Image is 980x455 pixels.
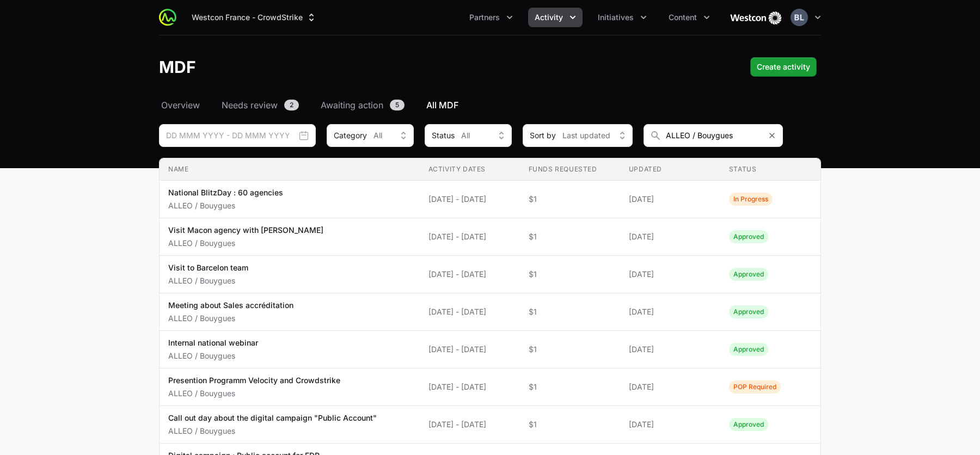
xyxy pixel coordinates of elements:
div: Content menu [662,8,716,27]
span: Activity Status [729,305,768,318]
p: Visit Macon agency with [PERSON_NAME] [168,225,323,236]
p: Visit to Barcelon team [168,262,248,273]
span: $1 [529,194,611,205]
span: All MDF [426,99,458,112]
input: Search Partner [644,124,783,147]
span: $1 [529,344,611,355]
p: Meeting about Sales accréditation [168,300,293,311]
span: Category [334,130,367,141]
p: ALLEO / Bouygues [168,238,323,249]
span: [DATE] - [DATE] [428,194,511,205]
p: ALLEO / Bouygues [168,200,283,211]
span: Activity Status [729,380,781,393]
span: Needs review [222,99,278,112]
span: 2 [284,100,299,110]
p: ALLEO / Bouygues [168,275,248,286]
button: Initiatives [591,8,653,27]
a: Awaiting action5 [318,99,407,112]
span: Activity Status [729,418,768,431]
span: [DATE] [629,269,712,280]
button: Westcon France - CrowdStrike [185,8,323,27]
button: Create activity [750,57,817,77]
button: Content [662,8,716,27]
span: $1 [529,419,611,430]
span: [DATE] - [DATE] [428,344,511,355]
th: Name [160,158,420,181]
nav: MDF navigation [159,99,821,112]
p: ALLEO / Bouygues [168,351,258,361]
span: Initiatives [598,12,634,23]
input: DD MMM YYYY - DD MMM YYYY [159,124,316,147]
img: Westcon France [730,7,782,28]
img: Ben Lancashire [791,9,808,26]
a: All MDF [424,99,461,112]
span: Sort by [530,130,556,141]
th: Updated [620,158,720,181]
span: $1 [529,231,611,242]
span: [DATE] [629,344,712,355]
span: [DATE] [629,382,712,392]
button: Sort byLast updated [523,124,633,147]
a: Needs review2 [219,99,301,112]
span: Activity Status [729,230,768,243]
span: [DATE] - [DATE] [428,306,511,317]
button: StatusAll [425,124,512,147]
div: Activity Status filter [425,124,512,147]
span: All [461,130,470,141]
span: 5 [390,100,405,110]
span: Last updated [562,130,610,141]
span: Content [669,12,697,23]
span: Overview [161,99,200,112]
span: [DATE] - [DATE] [428,231,511,242]
img: ActivitySource [159,9,176,26]
div: Initiatives menu [591,8,653,27]
span: Activity Status [729,343,768,356]
span: Create activity [757,60,810,73]
button: Partners [463,8,519,27]
span: [DATE] - [DATE] [428,269,511,280]
div: Supplier switch menu [185,8,323,27]
span: Status [432,130,455,141]
div: Date range picker [159,124,316,147]
div: Activity Type filter [327,124,414,147]
span: Activity Status [729,268,768,281]
h1: MDF [159,57,196,77]
span: $1 [529,382,611,392]
span: Activity [535,12,563,23]
p: Call out day about the digital campaign "Public Account" [168,413,377,423]
span: [DATE] [629,194,712,205]
p: Presention Programm Velocity and Crowdstrike [168,375,340,386]
a: Overview [159,99,202,112]
span: All [373,130,382,141]
button: CategoryAll [327,124,414,147]
span: $1 [529,269,611,280]
div: Sort by filter [523,124,633,147]
span: $1 [529,306,611,317]
p: ALLEO / Bouygues [168,388,340,399]
th: Funds Requested [520,158,620,181]
span: [DATE] [629,231,712,242]
th: Status [720,158,820,181]
span: Partners [469,12,500,23]
button: Activity [528,8,583,27]
span: [DATE] [629,419,712,430]
div: Partners menu [463,8,519,27]
p: National BlitzDay : 60 agencies [168,187,283,198]
p: ALLEO / Bouygues [168,426,377,436]
div: Primary actions [750,57,817,77]
span: Activity Status [729,193,773,206]
span: Awaiting action [321,99,383,112]
span: [DATE] - [DATE] [428,382,511,392]
p: Internal national webinar [168,337,258,348]
span: [DATE] [629,306,712,317]
th: Activity Dates [420,158,520,181]
div: Activity menu [528,8,583,27]
div: Main navigation [176,8,716,27]
span: [DATE] - [DATE] [428,419,511,430]
p: ALLEO / Bouygues [168,313,293,324]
